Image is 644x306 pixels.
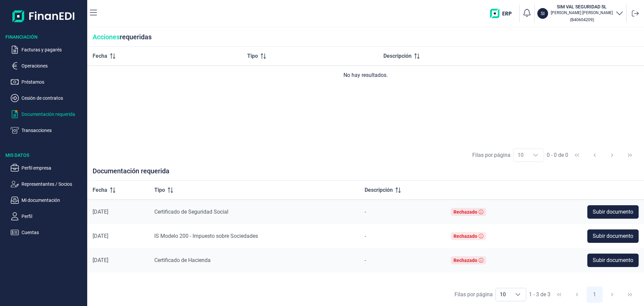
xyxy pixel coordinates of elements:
[569,147,585,163] button: First Page
[11,126,85,134] button: Transacciones
[551,3,613,10] h3: SIM VAL SEGURIDAD SL
[593,232,633,240] span: Subir documento
[11,78,85,86] button: Préstamos
[622,147,638,163] button: Last Page
[537,3,624,24] button: SISIM VAL SEGURIDAD SL[PERSON_NAME] [PERSON_NAME](B40604209)
[570,17,594,22] small: Copiar cif
[529,292,550,297] span: 1 - 3 de 3
[604,287,620,303] button: Next Page
[528,149,544,162] div: Choose
[11,164,85,172] button: Perfil empresa
[622,287,638,303] button: Last Page
[154,233,258,239] span: IS Modelo 200 - Impuesto sobre Sociedades
[21,78,85,86] p: Préstamos
[547,152,568,158] span: 0 - 0 de 0
[11,212,85,220] button: Perfil
[154,257,211,263] span: Certificado de Hacienda
[587,147,603,163] button: Previous Page
[490,9,517,18] img: erp
[453,209,477,215] div: Rechazado
[510,288,526,301] div: Choose
[453,258,477,263] div: Rechazado
[11,180,85,188] button: Representantes / Socios
[21,94,85,102] p: Cesión de contratos
[93,209,144,215] div: [DATE]
[11,94,85,102] button: Cesión de contratos
[93,186,107,194] span: Fecha
[587,254,639,267] button: Subir documento
[21,196,85,204] p: Mi documentación
[87,28,644,47] div: requeridas
[454,291,493,299] div: Filas por página
[93,52,107,60] span: Fecha
[21,212,85,220] p: Perfil
[365,209,366,215] span: -
[154,209,228,215] span: Certificado de Seguridad Social
[569,287,585,303] button: Previous Page
[93,33,120,41] span: Acciones
[21,228,85,236] p: Cuentas
[21,110,85,118] p: Documentación requerida
[587,205,639,219] button: Subir documento
[247,52,258,60] span: Tipo
[383,52,412,60] span: Descripción
[551,10,613,15] p: [PERSON_NAME] [PERSON_NAME]
[11,110,85,118] button: Documentación requerida
[11,62,85,70] button: Operaciones
[453,233,477,239] div: Rechazado
[21,62,85,70] p: Operaciones
[21,164,85,172] p: Perfil empresa
[496,288,510,301] span: 10
[12,5,75,27] img: Logo de aplicación
[587,287,603,303] button: Page 1
[93,233,144,239] div: [DATE]
[587,229,639,243] button: Subir documento
[87,167,644,181] div: Documentación requerida
[93,71,639,79] div: No hay resultados.
[551,287,567,303] button: First Page
[11,46,85,54] button: Facturas y pagarés
[11,228,85,236] button: Cuentas
[472,151,511,159] div: Filas por página
[93,257,144,264] div: [DATE]
[541,10,545,17] p: SI
[593,208,633,216] span: Subir documento
[21,46,85,54] p: Facturas y pagarés
[365,257,366,263] span: -
[154,186,165,194] span: Tipo
[604,147,620,163] button: Next Page
[21,180,85,188] p: Representantes / Socios
[593,256,633,264] span: Subir documento
[11,196,85,204] button: Mi documentación
[365,233,366,239] span: -
[21,126,85,134] p: Transacciones
[365,186,393,194] span: Descripción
